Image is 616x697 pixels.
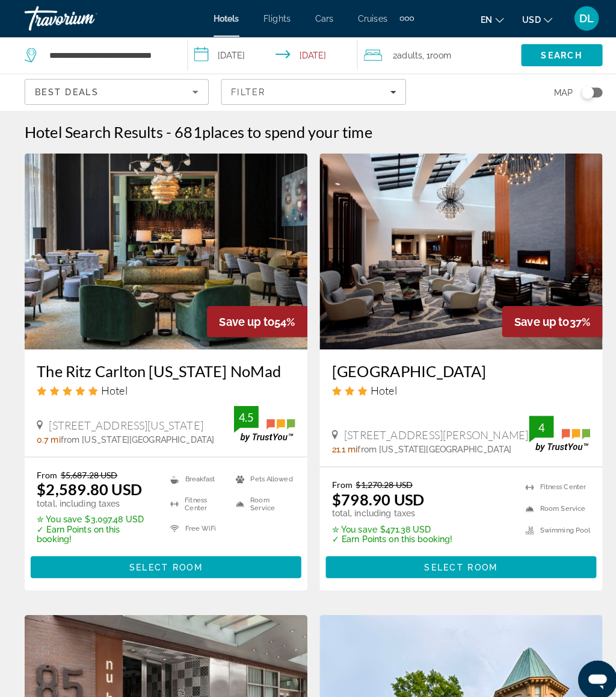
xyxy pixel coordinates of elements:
[505,310,559,322] span: Save up to
[326,471,346,481] span: From
[161,461,226,480] li: Breakfast
[34,86,97,95] span: Best Deals
[568,649,606,687] iframe: Botón para iniciar la ventana de mensajería
[512,43,592,65] button: Search
[310,13,328,23] a: Cars
[127,552,199,562] span: Select Room
[36,427,60,437] span: 0.7 mi
[48,411,200,424] span: [STREET_ADDRESS][US_STATE]
[326,525,445,534] p: ✓ Earn Points on this booking!
[326,437,351,446] span: 21.1 mi
[215,310,269,322] span: Save up to
[326,481,417,499] ins: $798.90 USD
[520,408,580,444] img: TrustYou guest rating badge
[513,10,543,28] button: Change currency
[326,515,445,525] p: $471.38 USD
[513,14,531,24] span: USD
[562,86,592,96] button: Toggle map
[60,427,211,437] span: from [US_STATE][GEOGRAPHIC_DATA]
[314,151,592,343] img: Long Island Marriott
[351,437,502,446] span: from [US_STATE][GEOGRAPHIC_DATA]
[351,36,512,72] button: Travelers: 2 adults, 0 children
[326,377,580,390] div: 3 star Hotel
[520,413,544,427] div: 4
[36,461,57,472] span: From
[163,120,168,139] span: -
[561,5,592,31] button: User Menu
[185,36,351,72] button: Select check in and out date
[510,492,580,507] li: Room Service
[415,46,443,63] span: , 1
[320,549,586,563] a: Select Room
[203,301,302,331] div: 54%
[338,420,519,434] span: [STREET_ADDRESS][PERSON_NAME]
[352,13,381,23] a: Cruises
[350,471,405,481] del: $1,270.28 USD
[386,46,415,63] span: 2
[326,355,580,374] a: [GEOGRAPHIC_DATA]
[472,14,484,24] span: en
[36,472,140,490] ins: $2,589.80 USD
[217,78,398,103] button: Filters
[48,45,166,63] input: Search hotel destination
[30,546,296,568] button: Select Room
[320,546,586,568] button: Select Room
[36,505,81,515] span: ✮ You save
[24,2,144,34] a: Travorium
[259,13,286,23] a: Flights
[326,515,371,525] span: ✮ You save
[390,49,415,59] span: Adults
[24,120,160,139] h1: Hotel Search Results
[30,549,296,563] a: Select Room
[423,49,443,59] span: Room
[230,399,290,434] img: TrustYou guest rating badge
[230,403,254,417] div: 4.5
[36,355,290,374] a: The Ritz Carlton [US_STATE] NoMad
[569,12,584,24] span: DL
[544,83,562,99] span: Map
[510,471,580,486] li: Fitness Center
[226,486,290,504] li: Room Service
[99,377,125,390] span: Hotel
[36,490,152,499] p: total, including taxes
[531,49,572,59] span: Search
[60,461,115,472] del: $5,687.28 USD
[36,515,152,534] p: ✓ Earn Points on this booking!
[417,552,489,562] span: Select Room
[36,377,290,390] div: 5 star Hotel
[227,86,261,95] span: Filter
[161,486,226,504] li: Fitness Center
[472,10,495,28] button: Change language
[161,510,226,528] li: Free WiFi
[36,505,152,515] p: $3,097.48 USD
[199,120,366,139] span: places to spend your time
[171,120,366,139] h2: 681
[393,8,407,28] button: Extra navigation items
[510,513,580,528] li: Swimming Pool
[34,83,195,98] mat-select: Sort by
[210,13,235,23] a: Hotels
[326,499,445,509] p: total, including taxes
[364,377,390,390] span: Hotel
[493,301,592,331] div: 37%
[24,151,302,343] img: The Ritz Carlton New York NoMad
[226,461,290,480] li: Pets Allowed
